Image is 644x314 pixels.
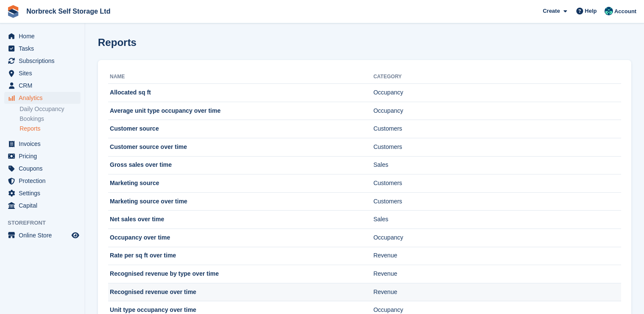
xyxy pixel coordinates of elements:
[4,175,80,187] a: menu
[19,138,70,150] span: Invoices
[19,175,70,187] span: Protection
[19,150,70,162] span: Pricing
[373,211,621,229] td: Sales
[20,105,80,113] a: Daily Occupancy
[70,230,80,240] a: Preview store
[585,7,597,15] span: Help
[4,30,80,42] a: menu
[373,265,621,283] td: Revenue
[4,80,80,91] a: menu
[19,43,70,54] span: Tasks
[373,102,621,120] td: Occupancy
[108,228,373,247] td: Occupancy over time
[108,84,373,102] td: Allocated sq ft
[108,156,373,174] td: Gross sales over time
[4,187,80,199] a: menu
[19,163,70,174] span: Coupons
[20,115,80,123] a: Bookings
[614,7,636,16] span: Account
[373,138,621,156] td: Customers
[23,4,114,18] a: Norbreck Self Storage Ltd
[4,92,80,104] a: menu
[373,192,621,211] td: Customers
[4,229,80,241] a: menu
[19,80,70,91] span: CRM
[373,247,621,265] td: Revenue
[108,102,373,120] td: Average unit type occupancy over time
[19,55,70,67] span: Subscriptions
[8,219,85,227] span: Storefront
[373,120,621,138] td: Customers
[4,55,80,67] a: menu
[4,67,80,79] a: menu
[4,150,80,162] a: menu
[373,156,621,174] td: Sales
[108,192,373,211] td: Marketing source over time
[543,7,560,15] span: Create
[373,70,621,84] th: Category
[19,30,70,42] span: Home
[373,228,621,247] td: Occupancy
[108,120,373,138] td: Customer source
[108,283,373,301] td: Recognised revenue over time
[4,200,80,211] a: menu
[373,174,621,193] td: Customers
[373,283,621,301] td: Revenue
[108,265,373,283] td: Recognised revenue by type over time
[108,174,373,193] td: Marketing source
[108,138,373,156] td: Customer source over time
[19,92,70,104] span: Analytics
[19,187,70,199] span: Settings
[4,163,80,174] a: menu
[19,200,70,211] span: Capital
[7,5,20,18] img: stora-icon-8386f47178a22dfd0bd8f6a31ec36ba5ce8667c1dd55bd0f319d3a0aa187defe.svg
[19,67,70,79] span: Sites
[20,125,80,133] a: Reports
[108,247,373,265] td: Rate per sq ft over time
[98,37,137,48] h1: Reports
[373,84,621,102] td: Occupancy
[4,138,80,150] a: menu
[4,43,80,54] a: menu
[19,229,70,241] span: Online Store
[108,70,373,84] th: Name
[108,211,373,229] td: Net sales over time
[604,7,613,15] img: Sally King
